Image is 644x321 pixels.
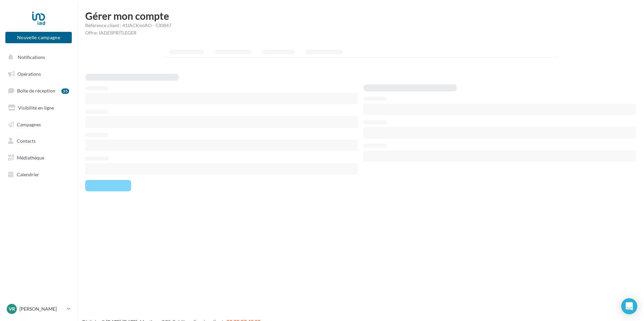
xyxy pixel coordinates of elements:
[61,88,69,94] div: 35
[17,71,41,77] span: Opérations
[85,29,636,36] div: Offre: IADESPRITLEGER
[4,50,70,64] button: Notifications
[85,11,636,21] h1: Gérer mon compte
[17,121,41,127] span: Campagnes
[4,118,73,132] a: Campagnes
[17,155,44,160] span: Médiathèque
[5,303,72,315] a: Vr [PERSON_NAME]
[9,306,15,312] span: Vr
[18,105,54,111] span: Visibilité en ligne
[17,88,55,93] span: Boîte de réception
[4,151,73,165] a: Médiathèque
[4,67,73,81] a: Opérations
[18,54,45,60] span: Notifications
[17,172,39,177] span: Calendrier
[85,22,636,29] div: Référence client : 41IACKmIAO - 530847
[4,83,73,98] a: Boîte de réception35
[5,32,72,43] button: Nouvelle campagne
[4,134,73,148] a: Contacts
[17,138,36,144] span: Contacts
[19,306,64,312] p: [PERSON_NAME]
[4,101,73,115] a: Visibilité en ligne
[4,168,73,182] a: Calendrier
[621,298,637,314] div: Open Intercom Messenger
